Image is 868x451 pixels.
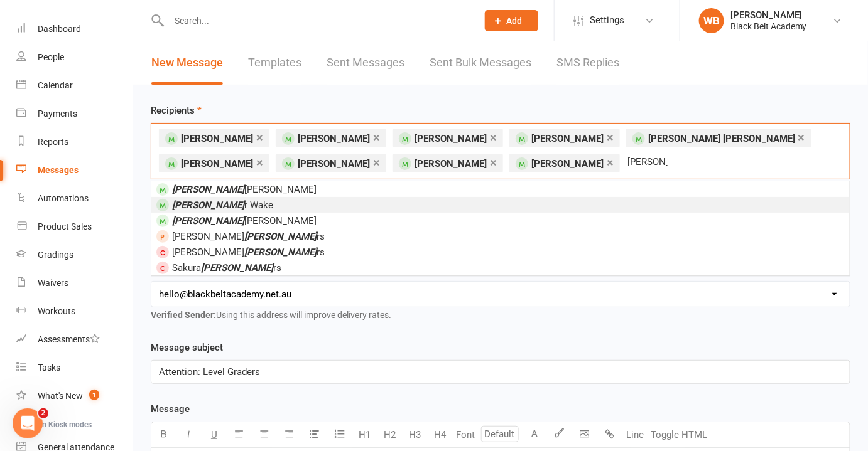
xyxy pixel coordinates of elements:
span: [PERSON_NAME] [172,215,317,226]
a: × [607,152,614,172]
button: Font [453,422,478,447]
div: Dashboard [38,24,81,34]
label: Recipients [151,103,202,118]
span: [PERSON_NAME] [298,158,370,169]
label: Message [151,401,190,417]
div: [PERSON_NAME] [730,9,807,21]
a: × [373,152,380,172]
a: Messages [16,156,133,184]
a: People [16,43,133,72]
div: People [38,52,64,62]
a: SMS Replies [556,41,619,85]
a: Dashboard [16,15,133,43]
a: What's New1 [16,382,133,410]
div: Workouts [38,306,75,316]
a: Automations [16,184,133,213]
div: Black Belt Academy [730,21,807,32]
button: U [202,422,227,447]
label: Message subject [151,340,223,355]
input: Search... [165,12,469,29]
a: × [373,127,380,147]
strong: Verified Sender: [151,310,216,320]
div: Payments [38,109,77,119]
a: × [256,152,263,172]
span: [PERSON_NAME] [531,133,604,144]
span: [PERSON_NAME] rs [172,231,325,242]
a: Product Sales [16,213,133,241]
span: Settings [590,6,624,34]
button: Add [485,10,538,31]
a: Tasks [16,354,133,382]
div: Messages [38,165,79,175]
span: U [211,429,217,440]
span: [PERSON_NAME] [415,158,487,169]
div: Waivers [38,278,68,288]
a: Workouts [16,297,133,326]
span: Using this address will improve delivery rates. [151,310,391,320]
span: r Wake [172,199,273,211]
div: Reports [38,137,68,147]
span: [PERSON_NAME] [181,158,253,169]
a: × [607,127,614,147]
a: Gradings [16,241,133,269]
button: H2 [377,422,403,447]
input: Search Prospects, Members and Reports [626,154,669,170]
a: Reports [16,128,133,156]
div: Gradings [38,250,73,260]
em: [PERSON_NAME] [244,231,317,242]
a: Waivers [16,269,133,297]
a: Templates [248,41,301,85]
em: [PERSON_NAME] [172,184,244,195]
span: [PERSON_NAME] [172,184,317,195]
span: [PERSON_NAME] [298,133,370,144]
a: Sent Bulk Messages [430,41,531,85]
a: × [256,127,263,147]
div: Tasks [38,363,60,373]
span: [PERSON_NAME] [415,133,487,144]
span: [PERSON_NAME] [531,158,604,169]
iframe: Intercom live chat [13,408,43,438]
div: Assessments [38,334,100,344]
div: Calendar [38,80,73,90]
span: Attention: Level Graders [159,366,260,378]
a: Assessments [16,326,133,354]
button: H4 [428,422,453,447]
a: × [490,152,497,172]
em: [PERSON_NAME] [201,262,273,273]
input: Default [481,426,519,442]
a: Sent Messages [327,41,404,85]
button: H1 [352,422,377,447]
div: What's New [38,391,83,401]
a: × [798,127,805,147]
a: New Message [151,41,223,85]
span: [PERSON_NAME] rs [172,247,325,258]
span: [PERSON_NAME] [PERSON_NAME] [648,133,795,144]
span: Add [507,16,523,26]
button: Line [622,422,648,447]
a: Calendar [16,72,133,100]
a: Payments [16,100,133,128]
div: Product Sales [38,221,92,231]
div: Automations [38,193,89,203]
button: H3 [403,422,428,447]
a: × [490,127,497,147]
span: 2 [38,408,48,418]
span: 1 [89,390,99,400]
em: [PERSON_NAME] [172,215,244,226]
em: [PERSON_NAME] [244,247,317,258]
span: Sakura rs [172,262,281,273]
button: A [522,422,547,447]
em: [PERSON_NAME] [172,199,244,211]
button: Toggle HTML [648,422,710,447]
span: [PERSON_NAME] [181,133,253,144]
div: WB [699,8,724,33]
